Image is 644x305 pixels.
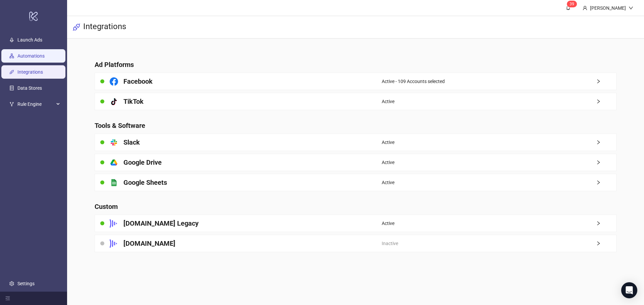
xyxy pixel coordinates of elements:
h3: Integrations [83,21,126,33]
h4: Google Drive [123,158,162,167]
h4: Slack [123,138,140,147]
span: 3 [570,2,572,6]
span: right [596,99,616,104]
span: 9 [572,2,574,6]
svg: Frame.io Logo [110,239,118,248]
a: TikTokActiveright [95,93,616,110]
div: [PERSON_NAME] [587,4,629,12]
a: Automations [17,53,45,59]
a: Settings [17,281,35,286]
h4: Facebook [123,77,153,86]
h4: Tools & Software [95,121,616,130]
a: Google SheetsActiveright [95,174,616,191]
span: Inactive [382,240,398,247]
a: SlackActiveright [95,134,616,151]
span: api [72,23,80,31]
span: right [596,180,616,185]
a: FacebookActive - 109 Accounts selectedright [95,73,616,90]
span: right [596,241,616,246]
h4: TikTok [123,97,144,106]
span: down [629,6,633,10]
a: Integrations [17,69,43,75]
h4: [DOMAIN_NAME] [123,239,175,248]
span: user [583,6,587,10]
a: Launch Ads [17,37,42,43]
span: Active [382,98,394,105]
sup: 39 [567,1,577,7]
span: menu-fold [5,296,10,301]
h4: Google Sheets [123,178,167,187]
span: fork [9,102,14,106]
span: right [596,140,616,145]
span: Active [382,159,394,166]
h4: [DOMAIN_NAME] Legacy [123,219,199,228]
a: [DOMAIN_NAME]Inactiveright [95,235,616,252]
svg: Frame.io Logo [110,219,118,228]
span: Active [382,139,394,146]
h4: Custom [95,202,616,211]
span: Active [382,220,394,227]
span: right [596,160,616,165]
a: [DOMAIN_NAME] LegacyActiveright [95,215,616,232]
span: Rule Engine [17,97,54,111]
span: bell [566,5,571,10]
a: Data Stores [17,85,42,91]
span: Active [382,179,394,186]
div: Open Intercom Messenger [621,282,637,298]
span: Active - 109 Accounts selected [382,78,445,85]
a: Google DriveActiveright [95,154,616,171]
span: right [596,221,616,226]
span: right [596,79,616,84]
h4: Ad Platforms [95,60,616,69]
